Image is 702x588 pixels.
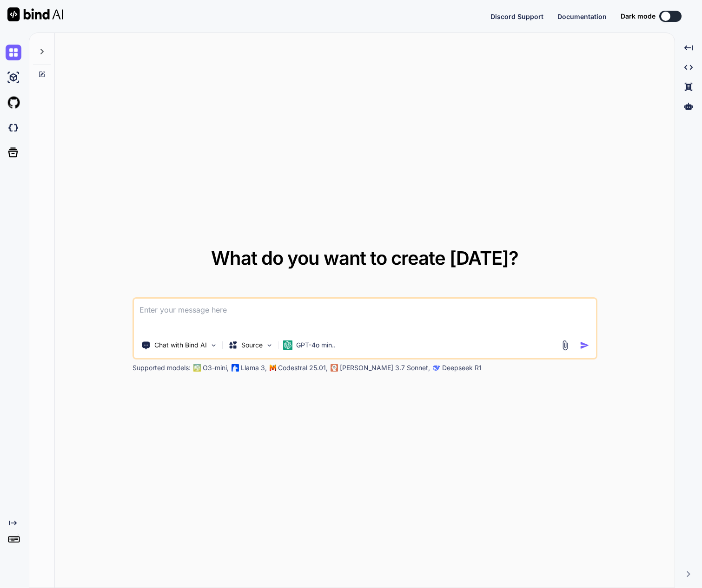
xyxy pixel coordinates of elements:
button: Discord Support [490,12,543,21]
img: claude [331,364,338,372]
p: Supported models: [132,363,191,372]
span: Discord Support [490,13,543,20]
img: GPT-4 [193,364,201,372]
p: GPT-4o min.. [296,340,336,350]
img: darkCloudIdeIcon [6,120,21,136]
img: GPT-4o mini [283,340,292,350]
button: Documentation [557,12,607,21]
p: Llama 3, [241,363,267,372]
span: What do you want to create [DATE]? [211,247,518,269]
span: Dark mode [621,12,656,21]
p: Chat with Bind AI [154,340,207,350]
img: Pick Tools [210,341,218,349]
img: chat [6,45,21,60]
img: githubLight [6,95,21,111]
img: Pick Models [265,341,273,349]
img: Llama2 [232,364,239,372]
img: icon [580,340,589,350]
p: Source [241,340,263,350]
p: O3-mini, [203,363,229,372]
p: Codestral 25.01, [278,363,328,372]
p: Deepseek R1 [442,363,482,372]
img: ai-studio [6,70,21,85]
img: claude [433,364,440,372]
img: Mistral-AI [270,365,276,371]
img: attachment [560,340,570,351]
img: Bind AI [7,7,63,21]
span: Documentation [557,13,607,20]
p: [PERSON_NAME] 3.7 Sonnet, [340,363,430,372]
